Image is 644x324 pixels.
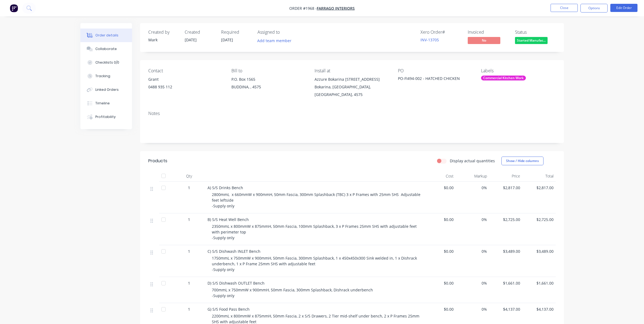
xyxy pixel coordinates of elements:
[515,30,556,35] div: Status
[491,280,520,286] span: $1,661.00
[80,83,132,96] button: Linked Orders
[491,248,520,254] span: $3,489.00
[315,68,389,73] div: Install at
[257,30,312,35] div: Assigned to
[231,76,306,93] div: P.O. Box 1565BUDDINA, , 4575
[148,76,223,93] div: Grant0488 935 112
[458,217,487,222] span: 0%
[489,171,523,182] div: Price
[289,6,317,11] span: Order #1968 -
[458,280,487,286] span: 0%
[212,256,418,272] span: 1750mmL x 750mmW x 900mmH, 50mm Fascia, 300mm Splashback, 1 x 450x450x300 Sink welded in, 1 x Dis...
[491,185,520,191] span: $2,817.00
[456,171,489,182] div: Markup
[95,33,118,38] div: Order details
[148,30,178,35] div: Created by
[231,68,306,73] div: Bill to
[468,37,500,44] span: No
[80,110,132,124] button: Profitability
[254,37,294,44] button: Add team member
[148,111,556,116] div: Notes
[231,76,306,83] div: P.O. Box 1565
[188,306,190,312] span: 1
[425,306,454,312] span: $0.00
[188,185,190,191] span: 1
[80,69,132,83] button: Tracking
[468,30,508,35] div: Invoiced
[524,185,554,191] span: $2,817.00
[208,217,249,222] span: B) S/S Heat Well Bench
[208,185,243,190] span: A) S/S Drinks Bench
[208,307,250,312] span: G) S/S Food Pass Bench
[95,101,110,106] div: Timeline
[80,56,132,69] button: Checklists 0/0
[231,83,306,91] div: BUDDINA, , 4575
[148,76,223,83] div: Grant
[458,248,487,254] span: 0%
[610,4,637,12] button: Edit Order
[173,171,205,182] div: Qty
[80,42,132,56] button: Collaborate
[221,30,251,35] div: Required
[212,224,418,240] span: 2350mmL x 800mmW x 875mmH, 50mm Fascia, 100mm Splashback, 3 x P Frames 25mm SHS with adjustable f...
[425,248,454,254] span: $0.00
[95,87,119,92] div: Linked Orders
[425,185,454,191] span: $0.00
[580,4,608,13] button: Options
[315,76,389,98] div: Azzure Bokarina [STREET_ADDRESS]Bokarina, [GEOGRAPHIC_DATA], [GEOGRAPHIC_DATA], 4575
[212,192,422,208] span: 2800mmL x 660mmW x 900mmH, 50mm Fascia, 300mm Splashback (TBC) 3 x P Frames with 25mm SHS Adjusta...
[458,306,487,312] span: 0%
[491,306,520,312] span: $4,137.00
[515,37,548,45] button: Started Manufac...
[95,46,117,51] div: Collaborate
[221,37,233,42] span: [DATE]
[188,280,190,286] span: 1
[481,68,555,73] div: Labels
[148,37,178,43] div: Mark
[315,83,389,98] div: Bokarina, [GEOGRAPHIC_DATA], [GEOGRAPHIC_DATA], 4575
[148,68,223,73] div: Contact
[425,280,454,286] span: $0.00
[524,217,554,222] span: $2,725.00
[185,30,215,35] div: Created
[188,217,190,222] span: 1
[551,4,578,12] button: Close
[398,68,472,73] div: PO
[185,37,197,42] span: [DATE]
[317,6,355,11] a: FARRAGO INTERIORS
[95,60,119,65] div: Checklists 0/0
[450,158,495,164] label: Display actual quantities
[212,287,373,298] span: 700mmL x 750mmW x 900mmH, 50mm Fascia, 300mm Splashback, Dishrack underbench -Supply only
[491,217,520,222] span: $2,725.00
[148,158,167,164] div: Products
[10,4,18,12] img: Factory
[80,96,132,110] button: Timeline
[80,29,132,42] button: Order details
[423,171,456,182] div: Cost
[95,74,110,79] div: Tracking
[524,280,554,286] span: $1,661.00
[522,171,556,182] div: Total
[257,37,294,44] button: Add team member
[148,83,223,91] div: 0488 935 112
[315,76,389,83] div: Azzure Bokarina [STREET_ADDRESS]
[398,76,466,83] div: PO-FI494-002 - HATCHED CHICKEN
[208,281,265,286] span: D) S/S Dishwash OUTLET Bench
[188,248,190,254] span: 1
[524,248,554,254] span: $3,489.00
[481,76,526,80] div: Commercial Kitchen Work
[458,185,487,191] span: 0%
[501,157,544,165] button: Show / Hide columns
[95,114,116,119] div: Profitability
[420,37,439,42] a: INV-13705
[515,37,548,44] span: Started Manufac...
[524,306,554,312] span: $4,137.00
[425,217,454,222] span: $0.00
[208,249,260,254] span: C) S/S Dishwash INLET Bench
[420,30,461,35] div: Xero Order #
